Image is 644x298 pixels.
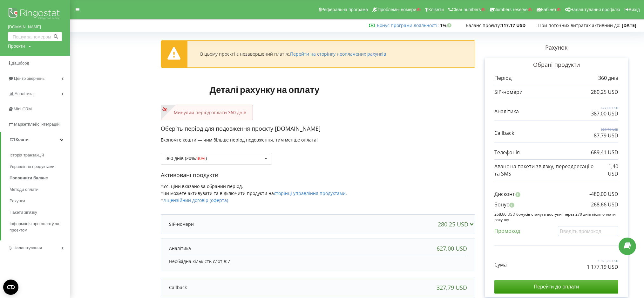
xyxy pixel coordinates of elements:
a: Поповнити баланс [10,172,70,184]
strong: 117,17 USD [501,22,525,28]
p: 327,79 USD [594,127,618,132]
a: Пакети зв'язку [10,207,70,218]
input: Введіть промокод [558,226,618,236]
span: Кошти [16,137,29,142]
p: Дисконт [494,191,515,198]
div: 280,25 USD [438,221,476,227]
s: 20% [186,155,195,161]
a: [DOMAIN_NAME] [8,24,62,30]
span: 30% [197,155,206,161]
p: 1 925,85 USD [587,259,618,263]
p: 268,66 USD [591,201,618,208]
span: Баланс проєкту: [466,22,501,28]
p: 280,25 USD [591,88,618,96]
a: Кошти [1,132,70,147]
div: Проєкти [8,43,25,49]
span: Інформація про оплату за проєктом [10,221,67,233]
a: Бонус програми лояльності [377,22,437,28]
p: Необхідна кількість слотів: [169,258,467,265]
p: Callback [169,284,187,291]
p: 1,40 USD [599,163,618,177]
a: Управління продуктами [10,161,70,172]
strong: [DATE] [622,22,636,28]
span: Аналiтика [15,91,34,96]
a: Методи оплати [10,184,70,195]
h1: Деталі рахунку на оплату [161,74,369,105]
span: Numbers reserve [494,7,528,12]
a: сторінці управління продуктами. [274,190,347,196]
p: Період [494,74,512,82]
div: 360 днів ( / ) [166,156,207,161]
p: Оберіть період для подовження проєкту [DOMAIN_NAME] [161,125,475,133]
p: SIP-номери [494,88,523,96]
input: Пошук за номером [8,32,62,41]
div: 327,79 USD [437,284,467,291]
span: Рахунки [10,198,25,204]
strong: 1% [440,22,453,28]
span: : [377,22,439,28]
span: Вихід [629,7,640,12]
p: Сума [494,261,507,268]
span: *Ви можете активувати та відключити продукти на [161,190,347,196]
p: 87,79 USD [594,132,618,139]
p: Активовані продукти [161,171,475,179]
span: Управління продуктами [10,163,55,170]
span: Проблемні номери [377,7,416,12]
a: Перейти на сторінку неоплачених рахунків [290,51,386,57]
div: В цьому проєкті є незавершений платіж. [200,51,386,57]
p: Callback [494,129,514,137]
p: Обрані продукти [494,61,618,69]
a: Ліцензійний договір (оферта) [163,197,228,203]
span: Кабінет [541,7,557,12]
span: Центр звернень [14,76,44,81]
p: Промокод [494,227,520,235]
p: SIP-номери [169,221,194,227]
button: Open CMP widget [3,280,18,295]
p: Бонус [494,201,509,208]
p: 689,41 USD [591,149,618,156]
span: Поповнити баланс [10,175,48,181]
span: Дашборд [11,61,29,66]
p: 268,66 USD бонусів стануть доступні через 270 днів після оплати рахунку [494,211,618,222]
div: 627,00 USD [437,245,467,252]
span: При поточних витратах активний до: [538,22,620,28]
p: 1 177,19 USD [587,263,618,271]
p: 360 днів [598,74,618,82]
span: 7 [227,258,230,264]
p: Аванс на пакети зв'язку, переадресацію та SMS [494,163,599,177]
p: Рахунок [475,44,637,52]
p: Аналітика [494,108,519,115]
span: Історія транзакцій [10,152,44,158]
span: Маркетплейс інтеграцій [14,122,59,127]
p: -480,00 USD [589,191,618,198]
span: Економте кошти — чим більше період подовження, тим менше оплата! [161,137,318,143]
span: *Усі ціни вказано за обраний період. [161,183,243,189]
p: Аналітика [169,245,191,252]
span: Методи оплати [10,186,38,193]
a: Інформація про оплату за проєктом [10,218,70,236]
p: Минулий період оплати 360 днів [167,109,246,116]
p: 627,00 USD [591,106,618,110]
span: Пакети зв'язку [10,209,37,216]
a: Історія транзакцій [10,149,70,161]
span: Clear numbers [452,7,481,12]
img: Ringostat logo [8,6,62,22]
p: 387,00 USD [591,110,618,117]
span: Налаштування [13,246,42,250]
input: Перейти до оплати [494,280,618,294]
span: Налаштування профілю [570,7,620,12]
a: Рахунки [10,195,70,207]
p: Телефонія [494,149,520,156]
span: Mini CRM [14,107,32,111]
span: Реферальна програма [321,7,368,12]
span: Клієнти [428,7,444,12]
